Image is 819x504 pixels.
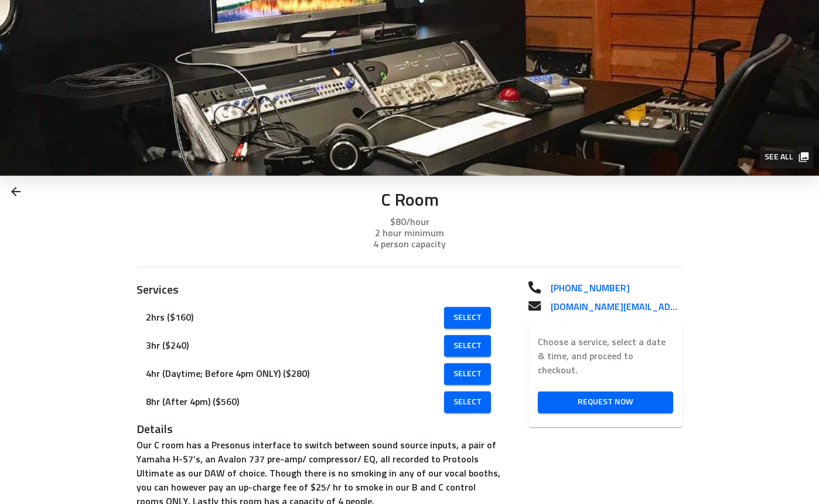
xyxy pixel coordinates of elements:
[444,363,491,385] a: Select
[136,237,682,251] p: 4 person capacity
[444,391,491,413] a: Select
[136,388,500,416] div: 8hr (After 4pm) ($560)
[146,367,446,381] span: 4hr (Daytime; Before 4pm ONLY) ($280)
[444,307,491,329] a: Select
[444,335,491,357] a: Select
[538,391,673,413] a: Request Now
[136,332,500,360] div: 3hr ($240)
[136,215,682,229] p: $80/hour
[760,147,813,168] button: See all
[136,421,500,438] h3: Details
[136,281,500,299] h3: Services
[453,339,482,353] span: Select
[453,311,482,325] span: Select
[541,281,682,295] a: [PHONE_NUMBER]
[136,304,500,332] div: 2hrs ($160)
[146,311,446,325] span: 2hrs ($160)
[136,360,500,388] div: 4hr (Daytime; Before 4pm ONLY) ($280)
[146,395,446,409] span: 8hr (After 4pm) ($560)
[136,226,682,240] p: 2 hour minimum
[146,339,446,353] span: 3hr ($240)
[765,150,807,165] span: See all
[541,300,682,314] a: [DOMAIN_NAME][EMAIL_ADDRESS][DOMAIN_NAME]
[136,190,682,212] p: C Room
[453,395,482,410] span: Select
[453,367,482,382] span: Select
[538,335,673,377] label: Choose a service, select a date & time, and proceed to checkout.
[547,395,664,410] span: Request Now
